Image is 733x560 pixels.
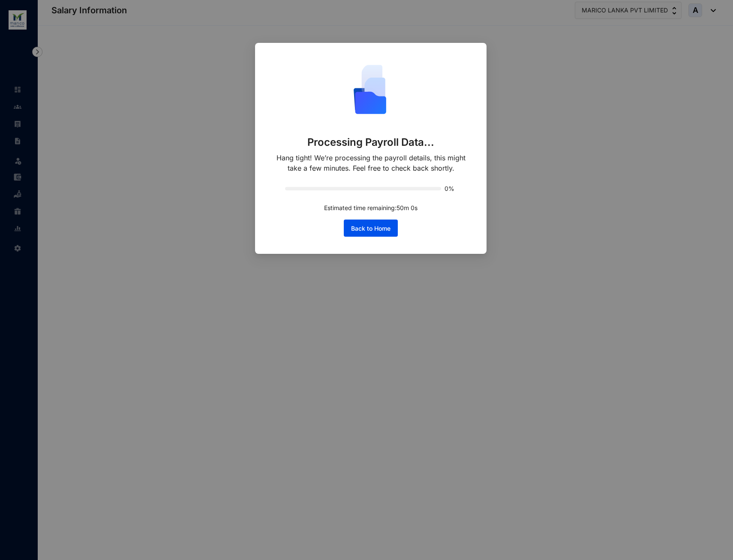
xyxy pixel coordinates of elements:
p: Processing Payroll Data... [307,135,435,149]
span: Back to Home [351,224,391,233]
p: Estimated time remaining: 50 m 0 s [324,203,418,213]
span: 0% [445,186,457,192]
button: Back to Home [344,220,398,237]
p: Hang tight! We’re processing the payroll details, this might take a few minutes. Feel free to che... [272,153,469,173]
